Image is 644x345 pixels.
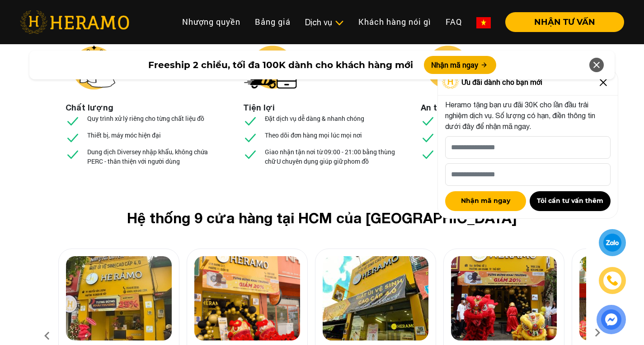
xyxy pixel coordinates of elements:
[305,16,344,28] div: Dịch vụ
[505,12,624,32] button: NHẬN TƯ VẤN
[248,12,298,32] a: Bảng giá
[351,12,438,32] a: Khách hàng nói gì
[87,114,204,123] p: Quy trình xử lý riêng cho từng chất liệu đồ
[148,58,413,72] span: Freeship 2 chiều, tối đa 100K dành cho khách hàng mới
[20,10,129,34] img: heramo-logo.png
[66,114,80,128] img: checked.svg
[445,99,611,132] p: Heramo tặng bạn ưu đãi 30K cho lần đầu trải nghiệm dịch vụ. Số lượng có hạn, điền thông tin dưới ...
[66,130,80,145] img: checked.svg
[476,17,491,28] img: vn-flag.png
[421,130,435,145] img: checked.svg
[421,101,450,114] li: An tâm
[66,101,113,114] li: Chất lượng
[600,268,625,293] a: phone-icon
[73,209,572,226] h2: Hệ thống 9 cửa hàng tại HCM của [GEOGRAPHIC_DATA]
[66,256,172,340] img: heramo-197-nguyen-van-luong
[445,191,526,211] button: Nhận mã ngay
[243,114,258,128] img: checked.svg
[265,147,401,166] p: Giao nhận tận nơi từ 09:00 - 21:00 bằng thùng chữ U chuyên dụng giúp giữ phom đồ
[87,130,161,140] p: Thiết bị, máy móc hiện đại
[421,147,435,161] img: checked.svg
[265,130,362,140] p: Theo dõi đơn hàng mọi lúc mọi nơi
[175,12,248,32] a: Nhượng quyền
[334,18,344,28] img: subToggleIcon
[438,12,469,32] a: FAQ
[87,147,224,166] p: Dung dịch Diversey nhập khẩu, không chứa PERC - thân thiện với người dùng
[607,275,618,286] img: phone-icon
[243,101,275,114] li: Tiện lợi
[265,114,364,123] p: Đặt dịch vụ dễ dàng & nhanh chóng
[66,147,80,161] img: checked.svg
[421,114,435,128] img: checked.svg
[530,191,611,211] button: Tôi cần tư vấn thêm
[451,256,557,340] img: heramo-15a-duong-so-2-phuong-an-khanh-thu-duc
[194,256,300,340] img: heramo-179b-duong-3-thang-2-phuong-11-quan-10
[243,147,258,161] img: checked.svg
[243,130,258,145] img: checked.svg
[424,56,496,74] button: Nhận mã ngay
[498,18,624,26] a: NHẬN TƯ VẤN
[323,256,428,340] img: heramo-314-le-van-viet-phuong-tang-nhon-phu-b-quan-9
